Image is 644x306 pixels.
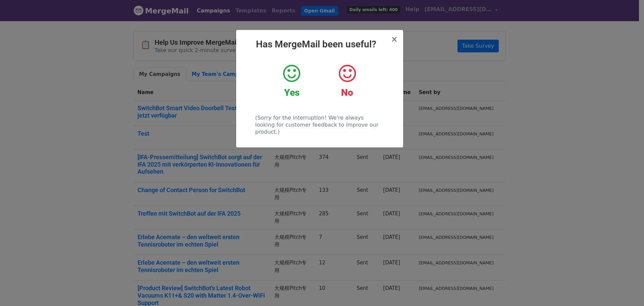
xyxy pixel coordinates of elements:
[241,39,398,50] h2: Has MergeMail been useful?
[324,63,370,98] a: No
[391,35,397,44] span: ×
[341,87,353,98] strong: No
[391,35,397,43] button: Close
[255,114,384,135] p: (Sorry for the interruption! We're always looking for customer feedback to improve our product.)
[269,63,314,98] a: Yes
[284,87,300,98] strong: Yes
